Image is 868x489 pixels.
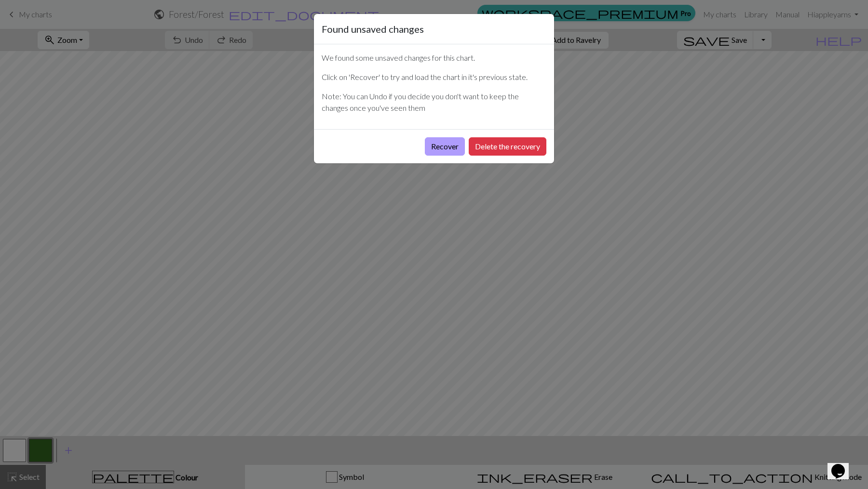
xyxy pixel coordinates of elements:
p: Note: You can Undo if you decide you don't want to keep the changes once you've seen them [322,91,546,114]
iframe: chat widget [827,450,858,479]
p: Click on 'Recover' to try and load the chart in it's previous state. [322,71,546,83]
button: Recover [425,137,465,156]
h5: Found unsaved changes [322,22,424,36]
p: We found some unsaved changes for this chart. [322,52,546,64]
button: Delete the recovery [469,137,546,156]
